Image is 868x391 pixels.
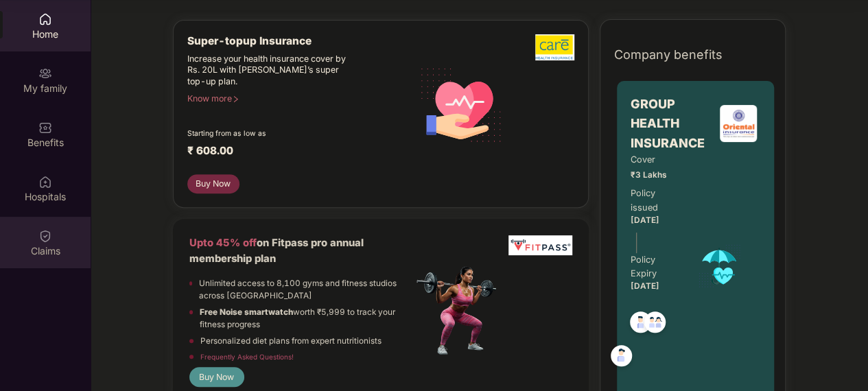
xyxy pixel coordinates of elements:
img: svg+xml;base64,PHN2ZyB4bWxucz0iaHR0cDovL3d3dy53My5vcmcvMjAwMC9zdmciIHdpZHRoPSI0OC45NDMiIGhlaWdodD... [624,307,657,341]
img: svg+xml;base64,PHN2ZyBpZD0iQmVuZWZpdHMiIHhtbG5zPSJodHRwOi8vd3d3LnczLm9yZy8yMDAwL3N2ZyIgd2lkdGg9Ij... [38,121,52,134]
span: ₹3 Lakhs [631,169,678,182]
div: Super-topup Insurance [187,34,413,47]
span: [DATE] [631,215,659,225]
b: Upto 45% off [189,237,257,249]
img: insurerLogo [720,105,757,142]
img: svg+xml;base64,PHN2ZyB4bWxucz0iaHR0cDovL3d3dy53My5vcmcvMjAwMC9zdmciIHdpZHRoPSI0OC45NDMiIGhlaWdodD... [605,341,638,375]
a: Frequently Asked Questions! [200,353,294,361]
span: [DATE] [631,281,659,291]
div: Starting from as low as [187,129,355,139]
img: svg+xml;base64,PHN2ZyB4bWxucz0iaHR0cDovL3d3dy53My5vcmcvMjAwMC9zdmciIHdpZHRoPSI0OC45MTUiIGhlaWdodD... [638,307,672,341]
img: fpp.png [412,263,508,359]
div: Increase your health insurance cover by Rs. 20L with [PERSON_NAME]’s super top-up plan. [187,54,354,88]
div: Policy Expiry [631,253,678,281]
span: GROUP HEALTH INSURANCE [631,95,716,153]
img: icon [697,244,742,289]
p: Unlimited access to 8,100 gyms and fitness studios across [GEOGRAPHIC_DATA] [199,277,413,303]
span: right [232,95,239,103]
div: Policy issued [631,187,678,214]
img: svg+xml;base64,PHN2ZyB4bWxucz0iaHR0cDovL3d3dy53My5vcmcvMjAwMC9zdmciIHhtbG5zOnhsaW5rPSJodHRwOi8vd3... [413,55,510,153]
img: svg+xml;base64,PHN2ZyBpZD0iSG9tZSIgeG1sbnM9Imh0dHA6Ly93d3cudzMub3JnLzIwMDAvc3ZnIiB3aWR0aD0iMjAiIG... [38,12,52,26]
img: svg+xml;base64,PHN2ZyBpZD0iSG9zcGl0YWxzIiB4bWxucz0iaHR0cDovL3d3dy53My5vcmcvMjAwMC9zdmciIHdpZHRoPS... [38,175,52,189]
div: ₹ 608.00 [187,144,399,161]
b: on Fitpass pro annual membership plan [189,237,364,265]
img: svg+xml;base64,PHN2ZyB3aWR0aD0iMjAiIGhlaWdodD0iMjAiIHZpZXdCb3g9IjAgMCAyMCAyMCIgZmlsbD0ibm9uZSIgeG... [38,67,52,80]
img: b5dec4f62d2307b9de63beb79f102df3.png [535,34,574,60]
div: Know more [187,93,405,103]
button: Buy Now [187,174,239,193]
strong: Free Noise smartwatch [200,307,293,317]
img: fppp.png [508,235,572,255]
span: Company benefits [614,45,723,64]
button: Buy Now [189,367,244,387]
img: svg+xml;base64,PHN2ZyBpZD0iQ2xhaW0iIHhtbG5zPSJodHRwOi8vd3d3LnczLm9yZy8yMDAwL3N2ZyIgd2lkdGg9IjIwIi... [38,229,52,243]
p: worth ₹5,999 to track your fitness progress [200,306,413,331]
span: Cover [631,153,678,167]
p: Personalized diet plans from expert nutritionists [200,335,382,348]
